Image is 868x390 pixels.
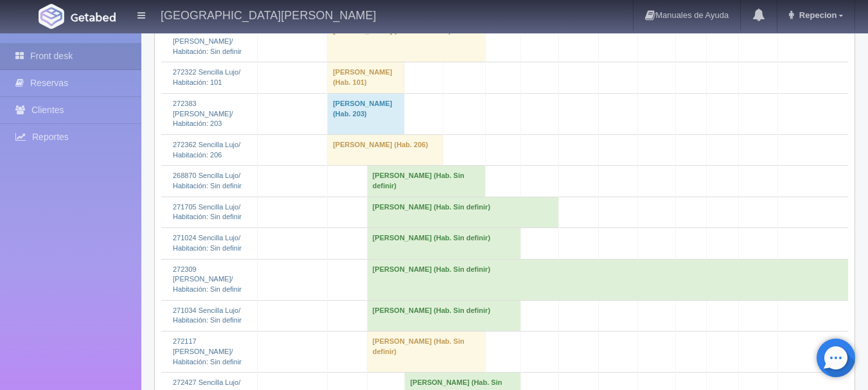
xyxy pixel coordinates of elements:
[367,197,559,227] td: [PERSON_NAME] (Hab. Sin definir)
[173,265,242,293] a: 272309 [PERSON_NAME]/Habitación: Sin definir
[367,228,521,259] td: [PERSON_NAME] (Hab. Sin definir)
[328,93,405,134] td: [PERSON_NAME] (Hab. 203)
[173,27,242,55] a: 272393 [PERSON_NAME]/Habitación: Sin definir
[328,134,443,165] td: [PERSON_NAME] (Hab. 206)
[173,141,240,159] a: 272362 Sencilla Lujo/Habitación: 206
[39,4,64,29] img: Getabed
[173,172,242,190] a: 268870 Sencilla Lujo/Habitación: Sin definir
[367,166,486,197] td: [PERSON_NAME] (Hab. Sin definir)
[173,100,233,127] a: 272383 [PERSON_NAME]/Habitación: 203
[71,12,116,22] img: Getabed
[328,62,405,93] td: [PERSON_NAME] (Hab. 101)
[367,332,486,373] td: [PERSON_NAME] (Hab. Sin definir)
[173,203,242,221] a: 271705 Sencilla Lujo/Habitación: Sin definir
[173,68,240,86] a: 272322 Sencilla Lujo/Habitación: 101
[161,6,376,22] h4: [GEOGRAPHIC_DATA][PERSON_NAME]
[173,306,242,324] a: 271034 Sencilla Lujo/Habitación: Sin definir
[367,259,847,300] td: [PERSON_NAME] (Hab. Sin definir)
[367,300,521,331] td: [PERSON_NAME] (Hab. Sin definir)
[173,234,242,252] a: 271024 Sencilla Lujo/Habitación: Sin definir
[796,10,837,20] span: Repecion
[173,337,242,365] a: 272117 [PERSON_NAME]/Habitación: Sin definir
[328,21,486,62] td: [PERSON_NAME] (Hab. Sin definir)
